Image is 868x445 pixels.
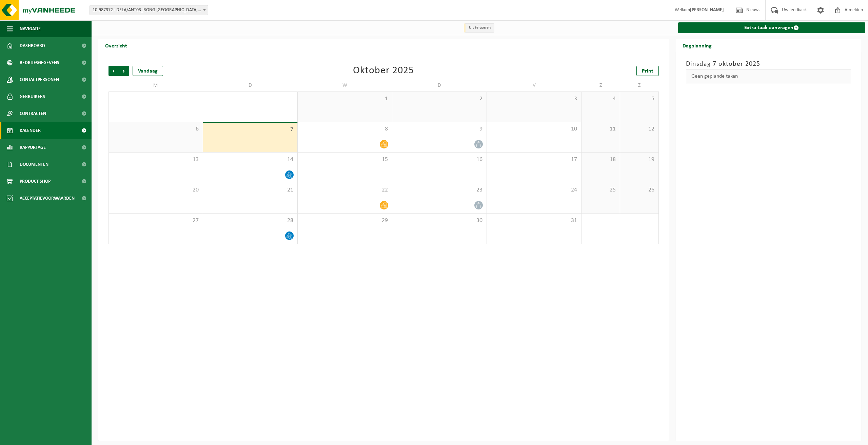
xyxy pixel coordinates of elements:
span: Gebruikers [20,88,45,105]
span: 29 [301,217,389,224]
span: 31 [490,217,578,224]
a: Extra taak aanvragen [678,22,866,33]
span: 14 [206,156,294,163]
span: 6 [112,125,199,133]
span: 9 [396,125,483,133]
span: Navigatie [20,20,41,37]
span: 24 [490,186,578,194]
span: 26 [624,186,655,194]
span: 3 [490,95,578,103]
span: 19 [624,156,655,163]
span: 5 [624,95,655,103]
span: 16 [396,156,483,163]
span: 7 [206,126,294,134]
span: Vorige [108,66,119,76]
span: 12 [624,125,655,133]
span: 30 [396,217,483,224]
span: Kalender [20,122,41,139]
span: 1 [301,95,389,103]
span: 15 [301,156,389,163]
span: 17 [490,156,578,163]
span: Volgende [119,66,129,76]
span: 8 [301,125,389,133]
strong: [PERSON_NAME] [690,7,724,13]
span: 10 [490,125,578,133]
td: W [298,79,392,92]
span: Contactpersonen [20,71,59,88]
span: Product Shop [20,173,51,190]
td: Z [581,79,620,92]
div: Geen geplande taken [686,69,851,83]
span: 4 [585,95,616,103]
span: 22 [301,186,389,194]
h2: Dagplanning [676,39,718,52]
span: Rapportage [20,139,46,156]
td: M [108,79,203,92]
span: Documenten [20,156,48,173]
span: 23 [396,186,483,194]
div: Vandaag [133,66,163,76]
span: 18 [585,156,616,163]
span: 2 [396,95,483,103]
span: Dashboard [20,37,45,54]
td: D [203,79,298,92]
span: 10-987372 - DELA/ANT03_RONG BOOM KERKHOFSTRAAT - BOOM [90,5,208,15]
li: Uit te voeren [464,23,494,33]
span: 20 [112,186,199,194]
span: 25 [585,186,616,194]
span: 21 [206,186,294,194]
div: Oktober 2025 [353,66,414,76]
span: Print [642,68,653,74]
h2: Overzicht [98,39,134,52]
td: V [487,79,581,92]
span: Acceptatievoorwaarden [20,190,75,207]
span: Contracten [20,105,46,122]
span: 28 [206,217,294,224]
td: D [392,79,487,92]
h3: Dinsdag 7 oktober 2025 [686,59,851,69]
a: Print [636,66,659,76]
span: Bedrijfsgegevens [20,54,59,71]
span: 13 [112,156,199,163]
td: Z [620,79,659,92]
span: 11 [585,125,616,133]
span: 27 [112,217,199,224]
